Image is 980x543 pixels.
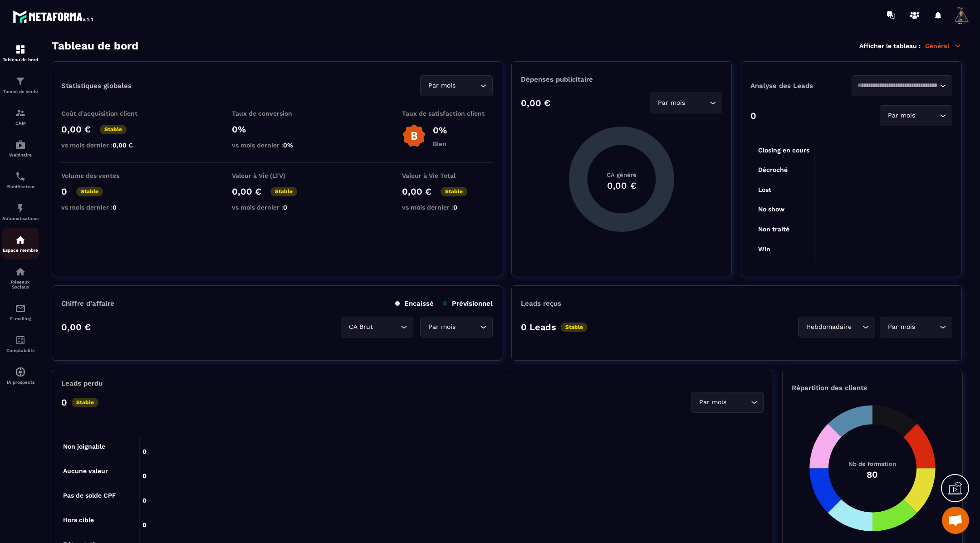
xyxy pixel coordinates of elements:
[886,111,917,121] span: Par mois
[402,186,431,197] p: 0,00 €
[63,492,116,499] tspan: Pas de solde CPF
[61,110,152,117] p: Coût d'acquisition client
[2,380,39,385] p: IA prospects
[15,367,26,377] img: automations
[2,228,39,259] a: automationsautomationsEspace membre
[750,82,852,90] p: Analyse des Leads
[61,82,132,90] p: Statistiques globales
[113,142,133,149] span: 0,00 €
[2,37,39,69] a: formationformationTableau de bord
[925,42,962,50] p: Général
[61,124,91,135] p: 0,00 €
[758,147,809,154] tspan: Closing en cours
[232,124,323,135] p: 0%
[426,322,457,332] span: Par mois
[402,172,493,179] p: Valeur à Vie Total
[402,110,493,117] p: Taux de satisfaction client
[886,322,917,332] span: Par mois
[728,397,749,407] input: Search for option
[691,392,764,413] div: Search for option
[402,124,426,148] img: b-badge-o.b3b20ee6.svg
[63,516,94,523] tspan: Hors cible
[2,196,39,228] a: automationsautomationsAutomatisations
[650,93,722,113] div: Search for option
[232,204,323,211] p: vs mois dernier :
[63,467,108,475] tspan: Aucune valeur
[798,317,875,338] div: Search for option
[697,397,728,407] span: Par mois
[2,152,39,157] p: Webinaire
[72,398,98,407] p: Stable
[61,379,103,387] p: Leads perdu
[521,299,561,308] p: Leads reçus
[443,299,493,308] p: Prévisionnel
[15,139,26,150] img: automations
[63,443,105,450] tspan: Non joignable
[283,204,287,211] span: 0
[758,205,785,213] tspan: No show
[521,322,556,333] p: 0 Leads
[15,203,26,214] img: automations
[426,81,457,91] span: Par mois
[61,322,91,333] p: 0,00 €
[395,299,434,308] p: Encaissé
[2,296,39,328] a: emailemailE-mailing
[100,125,127,134] p: Stable
[852,75,953,96] div: Search for option
[232,142,323,149] p: vs mois dernier :
[804,322,853,332] span: Hebdomadaire
[656,98,687,108] span: Par mois
[2,164,39,196] a: schedulerschedulerPlanificateur
[2,259,39,296] a: social-networksocial-networkRéseaux Sociaux
[859,42,921,49] p: Afficher le tableau :
[758,186,771,193] tspan: Lost
[347,322,375,332] span: CA Brut
[521,75,722,83] p: Dépenses publicitaire
[758,245,770,253] tspan: Win
[917,111,937,121] input: Search for option
[232,186,261,197] p: 0,00 €
[341,317,413,338] div: Search for option
[853,322,860,332] input: Search for option
[15,171,26,182] img: scheduler
[2,348,39,353] p: Comptabilité
[232,172,323,179] p: Valeur à Vie (LTV)
[61,397,67,408] p: 0
[15,44,26,55] img: formation
[61,172,152,179] p: Volume des ventes
[2,316,39,321] p: E-mailing
[76,187,103,196] p: Stable
[2,132,39,164] a: automationsautomationsWebinaire
[857,81,938,91] input: Search for option
[880,105,952,126] div: Search for option
[561,323,588,332] p: Stable
[917,322,937,332] input: Search for option
[15,235,26,245] img: automations
[13,8,94,24] img: logo
[61,299,114,308] p: Chiffre d’affaire
[52,39,138,52] h3: Tableau de bord
[420,75,493,96] div: Search for option
[2,184,39,189] p: Planificateur
[283,142,293,149] span: 0%
[61,142,152,149] p: vs mois dernier :
[750,110,756,121] p: 0
[232,110,323,117] p: Taux de conversion
[433,140,447,147] p: Bien
[2,216,39,221] p: Automatisations
[521,98,550,108] p: 0,00 €
[2,121,39,126] p: CRM
[758,225,789,233] tspan: Non traité
[61,186,67,197] p: 0
[2,89,39,94] p: Tunnel de vente
[2,69,39,101] a: formationformationTunnel de vente
[942,507,969,534] a: Ouvrir le chat
[758,166,788,173] tspan: Décroché
[375,322,398,332] input: Search for option
[2,279,39,289] p: Réseaux Sociaux
[2,57,39,62] p: Tableau de bord
[402,204,493,211] p: vs mois dernier :
[270,187,297,196] p: Stable
[15,108,26,118] img: formation
[15,303,26,314] img: email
